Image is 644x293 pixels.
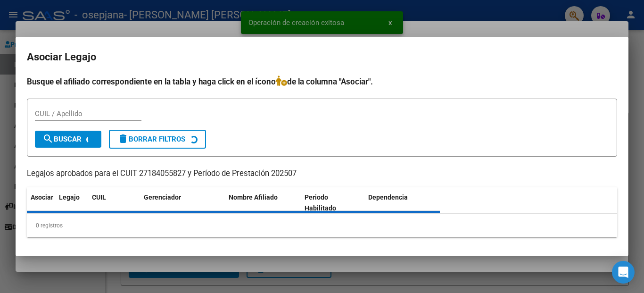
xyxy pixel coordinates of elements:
span: Periodo Habilitado [305,193,336,212]
datatable-header-cell: Gerenciador [140,187,225,218]
div: Open Intercom Messenger [612,261,635,284]
datatable-header-cell: Dependencia [364,187,440,218]
span: Dependencia [368,193,408,201]
span: Nombre Afiliado [229,193,278,201]
button: Buscar [35,131,101,148]
span: Borrar Filtros [117,135,185,143]
span: Legajo [59,193,80,201]
span: Asociar [31,193,53,201]
mat-icon: delete [117,133,129,144]
h4: Busque el afiliado correspondiente en la tabla y haga click en el ícono de la columna "Asociar". [27,75,617,88]
datatable-header-cell: Asociar [27,187,55,218]
span: CUIL [92,193,106,201]
mat-icon: search [42,133,54,144]
datatable-header-cell: Periodo Habilitado [301,187,364,218]
p: Legajos aprobados para el CUIT 27184055827 y Período de Prestación 202507 [27,168,617,180]
datatable-header-cell: Legajo [55,187,88,218]
span: Gerenciador [144,193,181,201]
h2: Asociar Legajo [27,48,617,66]
button: Borrar Filtros [109,130,206,149]
datatable-header-cell: CUIL [88,187,140,218]
span: Buscar [42,135,82,143]
div: 0 registros [27,214,617,237]
datatable-header-cell: Nombre Afiliado [225,187,301,218]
